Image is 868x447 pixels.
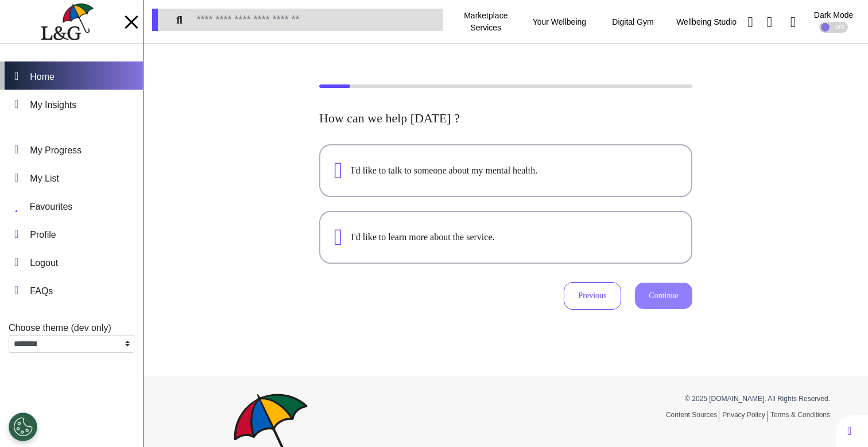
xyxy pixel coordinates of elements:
[819,22,848,33] div: OFF
[351,230,677,244] div: I'd like to learn more about the service.
[635,283,692,309] button: Continue
[30,172,59,186] div: My List
[9,321,134,335] div: Choose theme (dev only)
[514,394,830,404] p: © 2025 [DOMAIN_NAME]. All Rights Reserved.
[522,6,596,38] div: Your Wellbeing
[30,228,56,242] div: Profile
[30,284,53,298] div: FAQs
[30,144,82,157] div: My Progress
[449,6,522,38] div: Marketplace Services
[30,200,73,214] div: Favourites
[666,411,719,422] a: Content Sources
[722,411,768,422] a: Privacy Policy
[814,11,853,19] div: Dark Mode
[596,6,669,38] div: Digital Gym
[41,3,93,41] img: company logo
[30,98,76,112] div: My Insights
[351,164,677,178] div: I'd like to talk to someone about my mental health.
[9,413,37,441] button: Open Preferences
[564,282,621,310] button: Previous
[30,70,55,84] div: Home
[319,211,692,264] button: I'd like to learn more about the service.
[670,6,743,38] div: Wellbeing Studio
[30,256,58,270] div: Logout
[770,411,830,419] a: Terms & Conditions
[319,144,692,197] button: I'd like to talk to someone about my mental health.
[319,111,692,126] h2: How can we help [DATE] ?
